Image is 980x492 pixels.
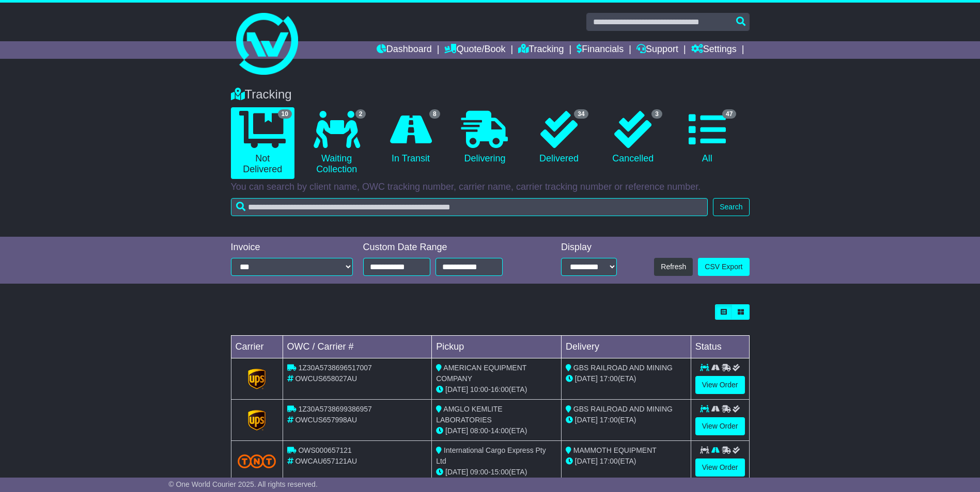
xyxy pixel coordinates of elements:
span: OWCUS657998AU [295,416,357,424]
span: 09:00 [470,468,488,476]
span: 08:00 [470,427,488,435]
a: 2 Waiting Collection [305,107,368,179]
span: 3 [651,109,662,119]
div: - (ETA) [436,467,557,478]
span: [DATE] [445,468,468,476]
a: Quote/Book [444,41,505,59]
img: TNT_Domestic.png [238,454,276,468]
div: - (ETA) [436,384,557,395]
td: Status [691,336,749,358]
a: View Order [695,458,745,477]
img: GetCarrierServiceLogo [248,410,266,431]
a: Delivering [453,107,517,168]
p: You can search by client name, OWC tracking number, carrier name, carrier tracking number or refe... [231,182,750,193]
div: Tracking [226,87,755,102]
a: View Order [695,417,745,435]
span: [DATE] [575,416,598,424]
span: OWS000657121 [298,446,352,454]
span: 10 [278,109,292,119]
div: (ETA) [566,415,687,425]
span: OWCUS658027AU [295,374,357,383]
td: Carrier [231,336,283,358]
span: © One World Courier 2025. All rights reserved. [168,480,318,488]
a: Tracking [518,41,564,59]
span: 17:00 [600,457,618,465]
a: CSV Export [698,258,749,276]
td: Delivery [561,336,691,358]
button: Search [713,198,749,216]
span: 14:00 [491,427,509,435]
span: International Cargo Express Pty Ltd [436,446,546,465]
span: GBS RAILROAD AND MINING [573,364,673,372]
div: - (ETA) [436,425,557,436]
a: Settings [691,41,737,59]
a: Financials [577,41,624,59]
a: Dashboard [377,41,432,59]
img: GetCarrierServiceLogo [248,369,266,389]
span: [DATE] [575,374,598,383]
span: [DATE] [445,385,468,393]
td: Pickup [432,336,562,358]
a: 3 Cancelled [601,107,665,168]
div: (ETA) [566,373,687,384]
span: 17:00 [600,374,618,383]
span: 8 [429,109,440,119]
div: (ETA) [566,456,687,467]
div: Custom Date Range [363,242,529,253]
span: AMERICAN EQUIPMENT COMPANY [436,364,526,383]
div: Invoice [231,242,353,253]
span: 1Z30A5738699386957 [298,405,371,413]
span: MAMMOTH EQUIPMENT [573,446,657,454]
span: GBS RAILROAD AND MINING [573,405,673,413]
span: OWCAU657121AU [295,457,357,465]
a: 8 In Transit [379,107,442,168]
span: [DATE] [445,427,468,435]
span: 15:00 [491,468,509,476]
a: 47 All [675,107,739,168]
button: Refresh [654,258,693,276]
a: 10 Not Delivered [231,107,294,179]
span: 17:00 [600,416,618,424]
span: 16:00 [491,385,509,393]
span: 34 [574,109,588,119]
span: AMGLO KEMLITE LABORATORIES [436,405,502,424]
a: Support [636,41,678,59]
span: 10:00 [470,385,488,393]
a: View Order [695,376,745,394]
span: 47 [722,109,736,119]
span: 2 [355,109,366,119]
span: [DATE] [575,457,598,465]
td: OWC / Carrier # [283,336,432,358]
div: Display [561,242,617,253]
a: 34 Delivered [527,107,590,168]
span: 1Z30A5738696517007 [298,364,371,372]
